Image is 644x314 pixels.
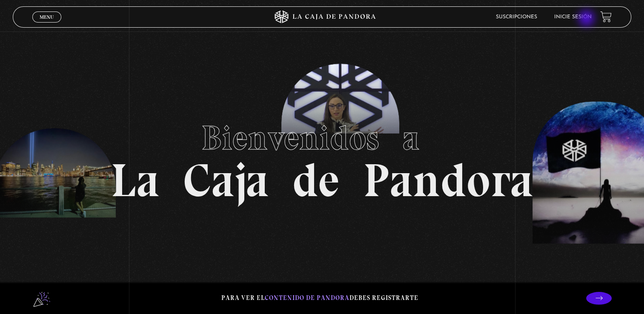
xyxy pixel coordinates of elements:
[554,14,592,20] a: Inicie sesión
[221,292,418,304] p: Para ver el debes registrarte
[37,22,57,28] span: Cerrar
[265,294,349,302] span: contenido de Pandora
[600,11,612,23] a: View your shopping cart
[201,117,443,158] span: Bienvenidos a
[111,110,533,204] h1: La Caja de Pandora
[40,14,54,20] span: Menu
[496,14,537,20] a: Suscripciones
